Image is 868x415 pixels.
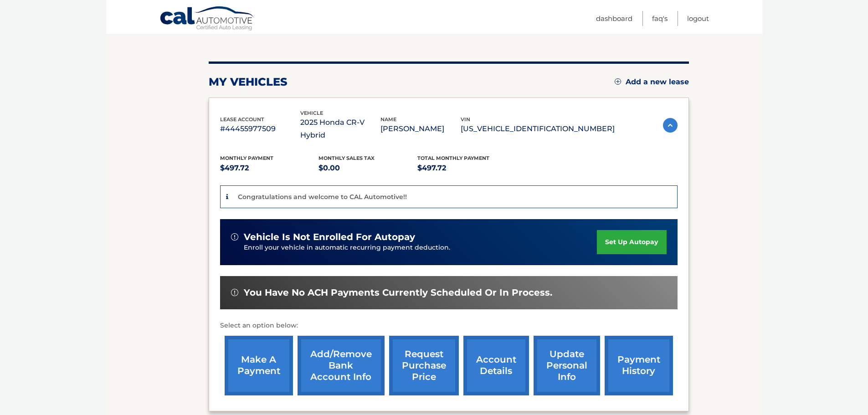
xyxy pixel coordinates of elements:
[244,287,552,298] span: You have no ACH payments currently scheduled or in process.
[463,336,529,395] a: account details
[461,123,615,135] p: [US_VEHICLE_IDENTIFICATION_NUMBER]
[298,336,385,395] a: Add/Remove bank account info
[300,116,380,142] p: 2025 Honda CR-V Hybrid
[687,11,709,26] a: Logout
[238,193,407,201] p: Congratulations and welcome to CAL Automotive!!
[318,155,375,161] span: Monthly sales Tax
[417,155,489,161] span: Total Monthly Payment
[615,77,689,87] a: Add a new lease
[231,233,238,241] img: alert-white.svg
[220,320,678,331] p: Select an option below:
[534,336,600,395] a: update personal info
[615,78,621,85] img: add.svg
[209,75,288,89] h2: my vehicles
[380,123,461,135] p: [PERSON_NAME]
[220,116,264,123] span: lease account
[663,118,678,133] img: accordion-active.svg
[597,230,666,254] a: set up autopay
[244,243,597,253] p: Enroll your vehicle in automatic recurring payment deduction.
[231,289,238,296] img: alert-white.svg
[318,162,417,174] p: $0.00
[605,336,673,395] a: payment history
[159,6,255,32] a: Cal Automotive
[220,123,300,135] p: #44455977509
[389,336,459,395] a: request purchase price
[380,116,396,123] span: name
[225,336,293,395] a: make a payment
[220,162,319,174] p: $497.72
[244,231,415,243] span: vehicle is not enrolled for autopay
[652,11,668,26] a: FAQ's
[461,116,470,123] span: vin
[220,155,273,161] span: Monthly Payment
[417,162,516,174] p: $497.72
[300,110,323,116] span: vehicle
[596,11,632,26] a: Dashboard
